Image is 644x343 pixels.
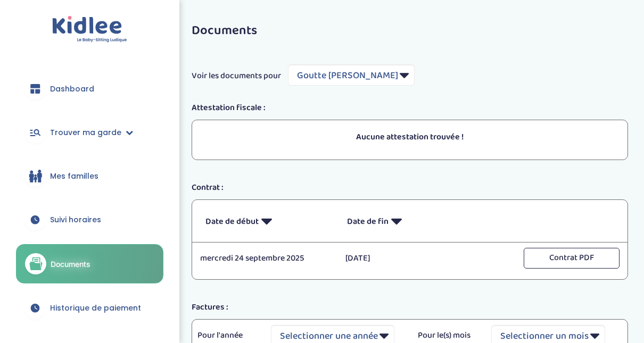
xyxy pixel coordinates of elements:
a: Trouver ma garde [16,113,163,152]
div: Contrat : [184,181,636,194]
div: Factures : [184,301,636,314]
a: Contrat PDF [524,252,620,264]
a: Suivi horaires [16,200,163,239]
p: mercredi 24 septembre 2025 [200,252,329,265]
p: Date de fin [347,208,473,234]
p: Aucune attestation trouvée ! [205,131,614,144]
p: [DATE] [345,252,475,265]
span: Voir les documents pour [192,70,281,82]
button: Contrat PDF [524,248,620,269]
span: Historique de paiement [50,303,141,314]
a: Historique de paiement [16,289,163,327]
p: Pour l'année [197,329,255,342]
p: Pour le(s) mois [418,329,475,342]
a: Dashboard [16,70,163,108]
div: Attestation fiscale : [184,102,636,114]
p: Date de début [205,208,331,234]
span: Suivi horaires [50,214,101,225]
span: Documents [51,258,90,270]
a: Mes familles [16,157,163,195]
h3: Documents [192,24,628,38]
span: Mes familles [50,171,98,182]
img: logo.svg [52,16,127,43]
span: Dashboard [50,83,94,95]
span: Trouver ma garde [50,127,121,138]
a: Documents [16,244,163,283]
